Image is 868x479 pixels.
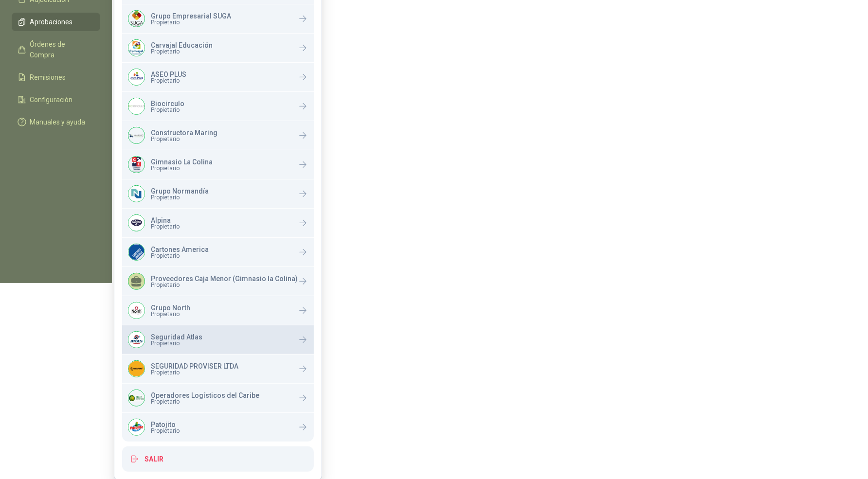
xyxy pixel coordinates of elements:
[151,304,190,311] p: Grupo North
[151,165,213,171] span: Propietario
[122,4,314,33] a: Company LogoGrupo Empresarial SUGAPropietario
[122,413,314,442] a: Company LogoPatojitoPropietario
[151,71,186,78] p: ASEO PLUS
[128,390,145,406] img: Company Logo
[128,361,145,377] img: Company Logo
[151,428,180,434] span: Propietario
[151,100,184,107] p: Biocirculo
[151,19,231,25] span: Propietario
[151,129,217,136] p: Constructora Maring
[122,238,314,266] a: Company LogoCartones AmericaPropietario
[151,246,209,253] p: Cartones America
[122,355,314,383] a: Company LogoSEGURIDAD PROVISER LTDAPropietario
[122,325,314,354] a: Company LogoSeguridad AtlasPropietario
[151,282,298,288] span: Propietario
[12,90,100,109] a: Configuración
[151,275,298,282] p: Proveedores Caja Menor (Gimnasio la Colina)
[151,217,180,224] p: Alpina
[151,224,180,230] span: Propietario
[128,244,145,260] img: Company Logo
[122,384,314,412] a: Company LogoOperadores Logísticos del CaribePropietario
[151,253,209,259] span: Propietario
[122,209,314,237] a: Company LogoAlpinaPropietario
[122,92,314,121] a: Company LogoBiocirculoPropietario
[151,370,238,375] span: Propietario
[151,188,209,195] p: Grupo Normandía
[151,363,238,370] p: SEGURIDAD PROVISER LTDA
[30,72,66,83] span: Remisiones
[30,17,73,27] span: Aprobaciones
[122,267,314,296] a: Proveedores Caja Menor (Gimnasio la Colina)Propietario
[151,392,259,399] p: Operadores Logísticos del Caribe
[151,421,180,428] p: Patojito
[122,446,314,472] button: Salir
[151,399,259,405] span: Propietario
[30,117,86,127] span: Manuales y ayuda
[122,34,314,62] a: Company LogoCarvajal EducaciónPropietario
[128,98,145,114] img: Company Logo
[30,39,91,60] span: Órdenes de Compra
[12,35,100,64] a: Órdenes de Compra
[151,195,209,200] span: Propietario
[122,296,314,325] a: Company LogoGrupo NorthPropietario
[151,340,202,346] span: Propietario
[12,13,100,31] a: Aprobaciones
[151,49,213,54] span: Propietario
[128,127,145,143] img: Company Logo
[128,419,145,435] img: Company Logo
[151,311,190,317] span: Propietario
[128,11,145,27] img: Company Logo
[151,78,186,84] span: Propietario
[151,13,231,19] p: Grupo Empresarial SUGA
[128,215,145,231] img: Company Logo
[128,40,145,56] img: Company Logo
[122,179,314,208] a: Company LogoGrupo NormandíaPropietario
[128,186,145,202] img: Company Logo
[151,42,213,49] p: Carvajal Educación
[12,68,100,87] a: Remisiones
[128,157,145,173] img: Company Logo
[151,334,202,340] p: Seguridad Atlas
[128,332,145,348] img: Company Logo
[128,302,145,319] img: Company Logo
[151,136,217,142] span: Propietario
[128,69,145,85] img: Company Logo
[30,94,73,105] span: Configuración
[151,107,184,113] span: Propietario
[151,159,213,165] p: Gimnasio La Colina
[122,150,314,179] a: Company LogoGimnasio La ColinaPropietario
[122,121,314,150] a: Company LogoConstructora MaringPropietario
[122,63,314,91] a: Company LogoASEO PLUSPropietario
[12,113,100,131] a: Manuales y ayuda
